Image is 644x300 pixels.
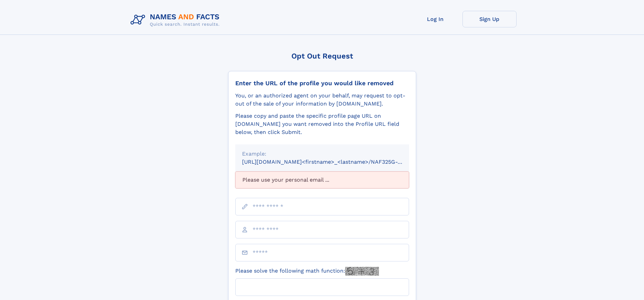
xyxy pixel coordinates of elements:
a: Sign Up [462,11,517,27]
div: Opt Out Request [228,52,416,60]
small: [URL][DOMAIN_NAME]<firstname>_<lastname>/NAF325G-xxxxxxxx [242,159,422,165]
div: You, or an authorized agent on your behalf, may request to opt-out of the sale of your informatio... [235,92,409,108]
div: Enter the URL of the profile you would like removed [235,79,409,87]
div: Please copy and paste the specific profile page URL on [DOMAIN_NAME] you want removed into the Pr... [235,112,409,136]
div: Please use your personal email ... [235,171,409,188]
div: Example: [242,150,402,158]
a: Log In [408,11,462,27]
label: Please solve the following math function: [235,267,379,276]
img: Logo Names and Facts [128,11,225,29]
